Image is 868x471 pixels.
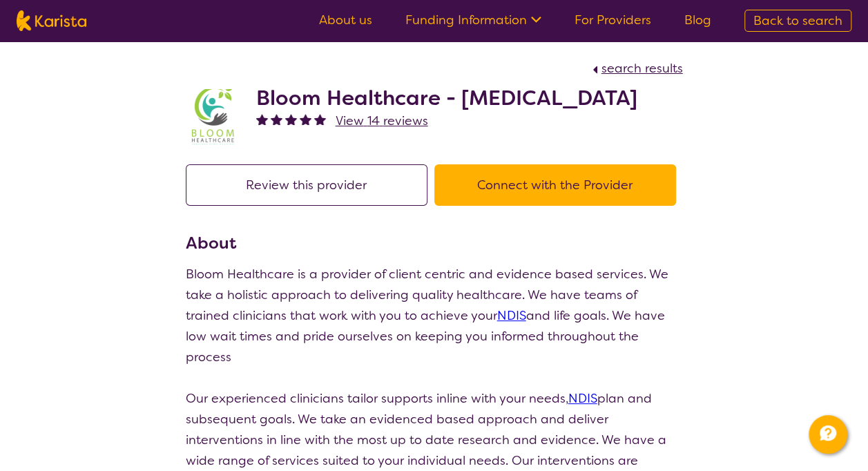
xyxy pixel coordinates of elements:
img: kyxjko9qh2ft7c3q1pd9.jpg [186,89,241,144]
a: View 14 reviews [336,110,428,131]
h2: Bloom Healthcare - [MEDICAL_DATA] [256,86,637,110]
button: Connect with the Provider [434,164,676,206]
p: Bloom Healthcare is a provider of client centric and evidence based services. We take a holistic ... [186,264,683,367]
button: Channel Menu [809,415,847,454]
img: Karista logo [17,10,86,31]
img: fullstar [300,113,311,125]
img: fullstar [314,113,326,125]
a: NDIS [497,307,526,324]
a: Review this provider [186,177,434,193]
img: fullstar [256,113,268,125]
a: search results [589,60,683,77]
span: View 14 reviews [336,113,428,129]
a: Back to search [744,10,851,32]
span: Back to search [753,12,842,29]
a: For Providers [575,12,651,28]
a: Connect with the Provider [434,177,683,193]
img: fullstar [285,113,297,125]
a: Funding Information [405,12,541,28]
h3: About [186,231,683,256]
a: Blog [684,12,711,28]
button: Review this provider [186,164,427,206]
img: fullstar [271,113,282,125]
a: NDIS [568,390,597,407]
span: search results [601,60,683,77]
a: About us [319,12,372,28]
